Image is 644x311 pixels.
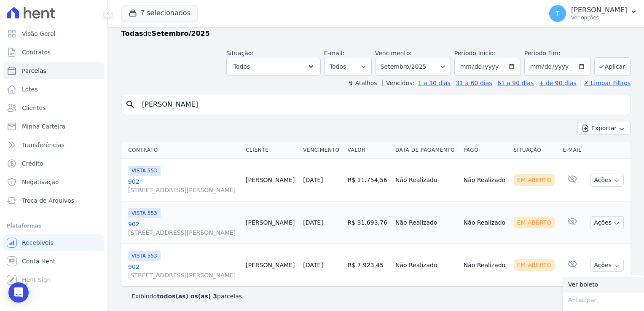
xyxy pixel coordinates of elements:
[128,263,239,279] a: 902[STREET_ADDRESS][PERSON_NAME]
[128,166,161,176] span: VISTA 553
[303,177,323,183] a: [DATE]
[580,80,631,86] a: ✗ Limpar Filtros
[344,244,392,287] td: R$ 7.923,45
[3,234,104,251] a: Recebíveis
[3,44,104,61] a: Contratos
[22,257,55,265] span: Conta Hent
[590,259,624,272] button: Ações
[571,14,627,21] p: Ver opções
[7,221,101,231] div: Plataformas
[460,142,510,159] th: Pago
[392,201,460,244] td: Não Realizado
[121,5,198,21] button: 7 selecionados
[348,80,377,86] label: ↯ Atalhos
[22,122,65,131] span: Minha Carteira
[128,271,239,279] span: [STREET_ADDRESS][PERSON_NAME]
[121,142,242,159] th: Contrato
[392,159,460,201] td: Não Realizado
[121,29,143,38] strong: Todas
[233,62,250,72] span: Todos
[22,159,43,168] span: Crédito
[242,201,300,244] td: [PERSON_NAME]
[22,48,51,56] span: Contratos
[22,178,59,186] span: Negativação
[8,282,29,303] div: Open Intercom Messenger
[152,29,210,38] strong: Setembro/2025
[460,159,510,201] td: Não Realizado
[22,239,54,247] span: Recebíveis
[497,80,534,86] a: 61 a 90 dias
[542,2,644,25] button: T [PERSON_NAME] Ver opções
[128,177,239,194] a: 902[STREET_ADDRESS][PERSON_NAME]
[563,277,644,292] a: Ver boleto
[226,58,321,75] button: Todos
[3,118,104,135] a: Minha Carteira
[131,292,242,300] p: Exibindo parcelas
[3,137,104,153] a: Transferências
[539,80,577,86] a: + de 90 dias
[571,6,627,14] p: [PERSON_NAME]
[22,29,56,38] span: Visão Geral
[324,50,345,56] label: E-mail:
[242,159,300,201] td: [PERSON_NAME]
[375,50,412,56] label: Vencimento:
[128,208,161,218] span: VISTA 553
[556,11,560,16] span: T
[22,196,74,205] span: Troca de Arquivos
[226,50,254,56] label: Situação:
[510,142,560,159] th: Situação
[22,104,46,112] span: Clientes
[594,57,631,75] button: Aplicar
[128,228,239,237] span: [STREET_ADDRESS][PERSON_NAME]
[242,244,300,287] td: [PERSON_NAME]
[514,174,555,186] div: Em Aberto
[157,293,217,300] b: todos(as) os(as) 3
[590,174,624,187] button: Ações
[3,81,104,98] a: Lotes
[22,85,38,94] span: Lotes
[514,259,555,271] div: Em Aberto
[3,62,104,79] a: Parcelas
[303,219,323,226] a: [DATE]
[3,192,104,209] a: Troca de Arquivos
[460,244,510,287] td: Não Realizado
[3,99,104,116] a: Clientes
[128,220,239,237] a: 902[STREET_ADDRESS][PERSON_NAME]
[125,99,135,110] i: search
[128,251,161,261] span: VISTA 553
[392,244,460,287] td: Não Realizado
[382,80,414,86] label: Vencidos:
[559,142,585,159] th: E-mail
[121,29,210,39] p: de
[3,253,104,270] a: Conta Hent
[3,25,104,42] a: Visão Geral
[344,142,392,159] th: Valor
[392,142,460,159] th: Data de Pagamento
[22,67,46,75] span: Parcelas
[303,262,323,268] a: [DATE]
[344,159,392,201] td: R$ 11.754,56
[577,122,631,135] button: Exportar
[460,201,510,244] td: Não Realizado
[22,141,64,149] span: Transferências
[456,80,492,86] a: 31 a 60 dias
[3,174,104,190] a: Negativação
[300,142,344,159] th: Vencimento
[454,50,496,56] label: Período Inicío:
[514,217,555,228] div: Em Aberto
[128,186,239,194] span: [STREET_ADDRESS][PERSON_NAME]
[344,201,392,244] td: R$ 31.693,76
[590,216,624,229] button: Ações
[3,155,104,172] a: Crédito
[418,80,451,86] a: 1 a 30 dias
[137,96,627,113] input: Buscar por nome do lote ou do cliente
[524,49,591,58] label: Período Fim:
[242,142,300,159] th: Cliente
